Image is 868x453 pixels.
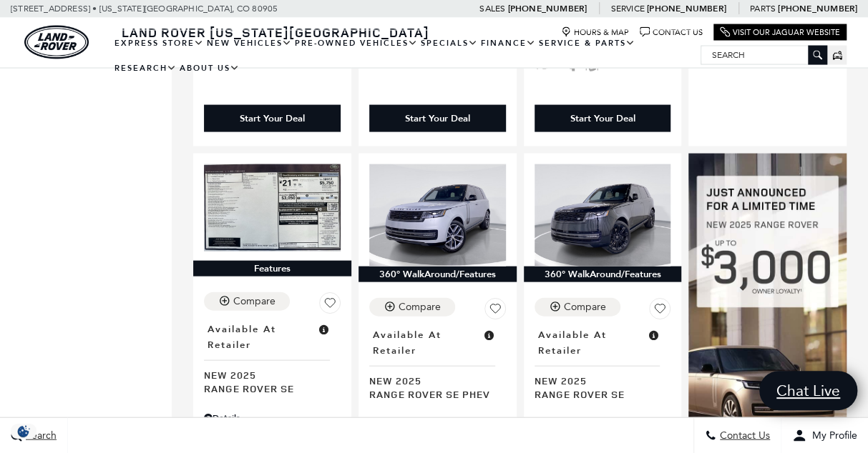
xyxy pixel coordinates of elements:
button: Compare Vehicle [369,298,455,317]
span: New 2025 [204,368,330,382]
a: EXPRESS STORE [113,31,205,56]
span: Vehicle is in stock and ready for immediate delivery. Due to demand, availability is subject to c... [317,322,330,353]
span: Range Rover SE [535,387,660,401]
div: Start Your Deal [369,105,506,132]
a: Pre-Owned Vehicles [293,31,419,56]
span: New 2025 [535,374,660,387]
span: Chat Live [769,381,847,400]
a: Service & Parts [537,31,637,56]
a: Available at RetailerNew 2025Range Rover SE [535,325,671,401]
a: Finance [479,31,537,56]
span: Sales [479,4,505,14]
span: Available at Retailer [373,327,482,359]
div: Start Your Deal [405,112,470,125]
span: Vehicle is in stock and ready for immediate delivery. Due to demand, availability is subject to c... [647,327,660,359]
div: Pricing Details - Range Rover SE [204,412,341,424]
nav: Main Navigation [113,31,701,81]
button: Compare Vehicle [204,292,290,311]
a: About Us [178,56,241,81]
div: Start Your Deal [240,112,305,125]
a: [PHONE_NUMBER] [778,3,857,14]
a: Land Rover [US_STATE][GEOGRAPHIC_DATA] [113,24,438,41]
div: 360° WalkAround/Features [524,267,682,282]
img: Land Rover [24,26,89,59]
a: New Vehicles [205,31,293,56]
div: Compare [399,301,441,314]
img: 2025 LAND ROVER Range Rover SE [535,164,671,267]
div: Features [193,261,351,277]
span: Contact Us [716,429,770,442]
div: Compare [233,295,275,308]
span: Available at Retailer [538,327,648,359]
a: Available at RetailerNew 2025Range Rover SE PHEV [369,325,506,401]
input: Search [701,46,826,64]
a: Research [113,56,178,81]
a: Contact Us [640,27,703,38]
button: Save Vehicle [484,298,506,325]
img: 2025 LAND ROVER Range Rover SE PHEV [369,164,506,267]
img: 2025 LAND ROVER Range Rover SE [204,164,341,252]
span: My Profile [806,429,857,442]
span: Parts [750,4,776,14]
span: Range Rover SE [204,382,330,395]
section: Click to Open Cookie Consent Modal [7,424,40,439]
a: Chat Live [759,371,857,410]
button: Compare Vehicle [535,298,620,317]
a: land-rover [24,26,89,59]
a: Visit Our Jaguar Website [720,27,840,38]
a: Specials [419,31,479,56]
a: [PHONE_NUMBER] [647,3,726,14]
img: Opt-Out Icon [7,424,40,439]
span: Range Rover SE PHEV [369,387,495,401]
a: Hours & Map [561,27,629,38]
div: Start Your Deal [535,105,671,132]
span: Land Rover [US_STATE][GEOGRAPHIC_DATA] [122,24,429,41]
a: [STREET_ADDRESS] • [US_STATE][GEOGRAPHIC_DATA], CO 80905 [11,4,278,14]
span: New 2025 [369,374,495,387]
a: [PHONE_NUMBER] [507,3,587,14]
div: 360° WalkAround/Features [359,267,517,282]
span: Service [610,4,644,14]
button: Open user profile menu [781,417,868,453]
div: Compare [564,301,606,314]
div: Start Your Deal [570,112,635,125]
a: Available at RetailerNew 2025Range Rover SE [204,319,341,395]
button: Save Vehicle [649,298,670,325]
span: Available at Retailer [208,322,317,353]
button: Save Vehicle [319,292,341,319]
span: Vehicle is in stock and ready for immediate delivery. Due to demand, availability is subject to c... [482,327,495,359]
div: Start Your Deal [204,105,341,132]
